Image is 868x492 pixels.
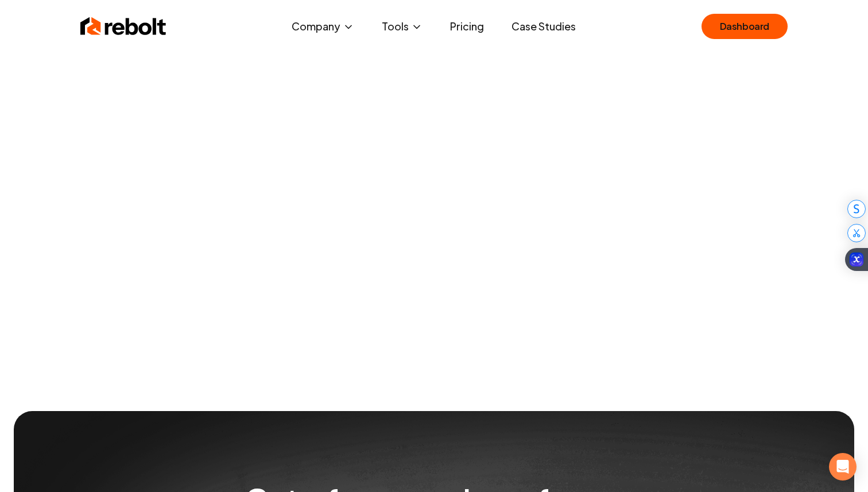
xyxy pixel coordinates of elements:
[502,15,585,38] a: Case Studies
[829,453,857,481] div: Open Intercom Messenger
[282,15,363,38] button: Company
[702,14,788,39] a: Dashboard
[373,15,432,38] button: Tools
[80,15,166,38] img: Rebolt Logo
[441,15,493,38] a: Pricing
